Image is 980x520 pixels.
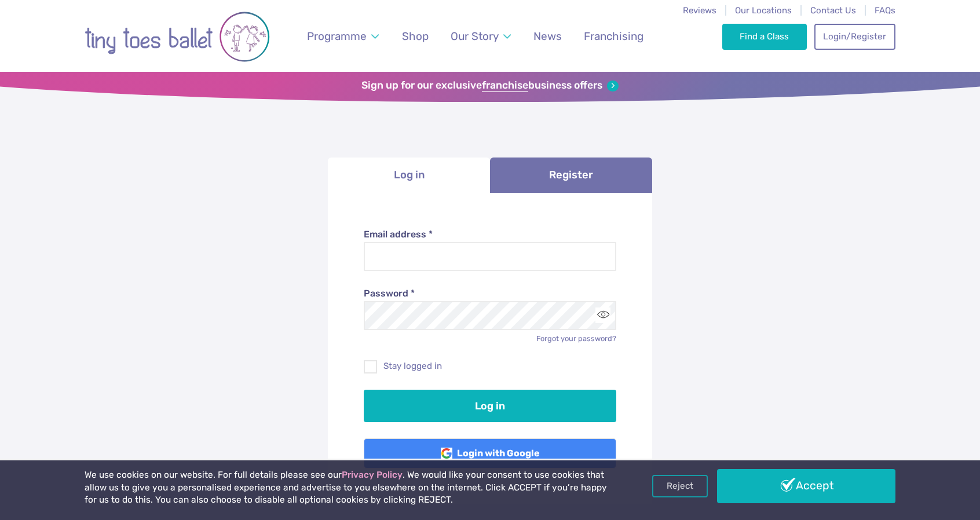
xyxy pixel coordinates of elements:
[402,30,429,43] span: Shop
[579,23,649,50] a: Franchising
[445,23,517,50] a: Our Story
[528,23,567,50] a: News
[361,79,618,92] a: Sign up for our exclusivefranchisebusiness offers
[364,438,617,468] a: Login with Google
[451,30,499,43] span: Our Story
[364,360,617,372] label: Stay logged in
[482,79,528,92] strong: franchise
[683,5,716,16] a: Reviews
[364,228,617,241] label: Email address *
[85,8,270,66] img: tiny toes ballet
[302,23,385,50] a: Programme
[652,475,708,497] a: Reject
[536,334,616,343] a: Forgot your password?
[397,23,434,50] a: Shop
[533,30,562,43] span: News
[717,469,895,503] a: Accept
[814,24,895,49] a: Login/Register
[441,448,452,459] img: Google Logo
[595,307,611,323] button: Toggle password visibility
[307,30,367,43] span: Programme
[875,5,895,16] a: FAQs
[584,30,643,43] span: Franchising
[810,5,856,16] a: Contact Us
[364,287,617,300] label: Password *
[490,158,652,193] a: Register
[342,470,403,480] a: Privacy Policy
[722,24,807,49] a: Find a Class
[85,469,612,507] p: We use cookies on our website. For full details please see our . We would like your consent to us...
[735,5,792,16] a: Our Locations
[364,390,617,422] button: Log in
[328,193,652,504] div: Log in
